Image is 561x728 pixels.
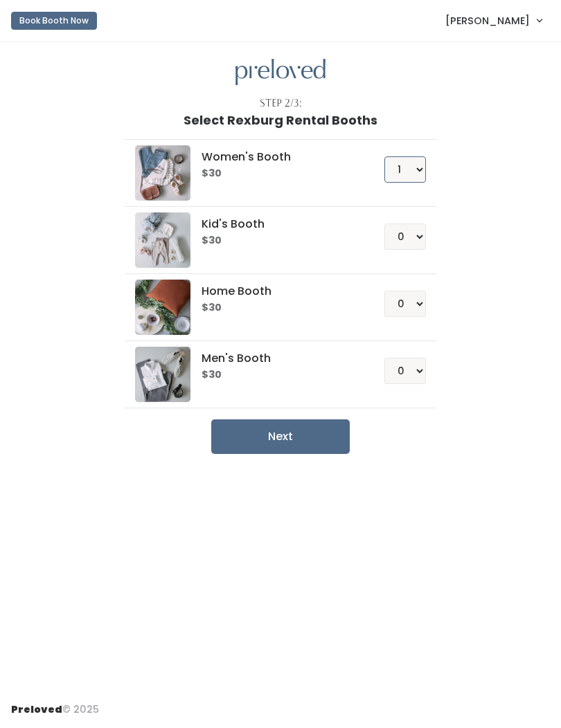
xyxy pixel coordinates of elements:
[135,145,190,201] img: preloved logo
[202,352,352,365] h5: Men's Booth
[135,280,190,335] img: preloved logo
[202,370,352,381] h6: $30
[202,218,352,230] h5: Kid's Booth
[260,96,302,111] div: Step 2/3:
[431,6,555,35] a: [PERSON_NAME]
[135,347,190,402] img: preloved logo
[202,285,352,298] h5: Home Booth
[202,168,352,179] h6: $30
[202,151,352,163] h5: Women's Booth
[11,12,97,30] button: Book Booth Now
[135,212,190,268] img: preloved logo
[11,691,99,717] div: © 2025
[445,13,530,28] span: [PERSON_NAME]
[11,6,97,36] a: Book Booth Now
[202,302,352,313] h6: $30
[202,235,352,246] h6: $30
[11,702,62,716] span: Preloved
[184,113,377,127] h1: Select Rexburg Rental Booths
[211,419,350,454] button: Next
[235,59,326,86] img: preloved logo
